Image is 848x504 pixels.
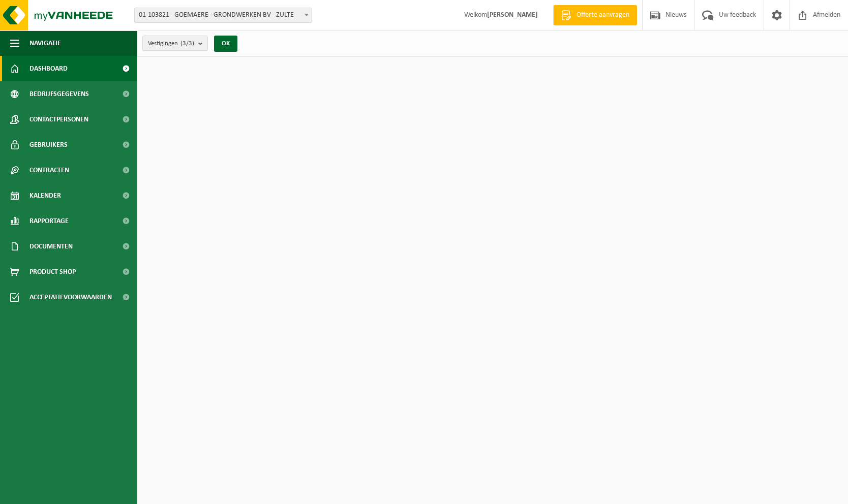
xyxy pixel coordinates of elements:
span: Navigatie [29,30,61,56]
span: Contactpersonen [29,107,88,132]
span: Product Shop [29,259,76,285]
span: Vestigingen [148,36,194,51]
span: Offerte aanvragen [574,10,632,20]
span: Kalender [29,183,61,208]
a: Offerte aanvragen [553,5,637,25]
span: Rapportage [29,208,69,234]
button: Vestigingen(3/3) [142,36,208,51]
span: Bedrijfsgegevens [29,81,89,107]
span: Dashboard [29,56,68,81]
span: Documenten [29,234,73,259]
span: Contracten [29,157,69,183]
span: 01-103821 - GOEMAERE - GRONDWERKEN BV - ZULTE [135,8,312,22]
strong: [PERSON_NAME] [487,11,538,19]
span: 01-103821 - GOEMAERE - GRONDWERKEN BV - ZULTE [134,8,312,23]
span: Acceptatievoorwaarden [29,285,112,310]
button: OK [214,36,237,52]
count: (3/3) [180,40,194,47]
span: Gebruikers [29,132,68,157]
